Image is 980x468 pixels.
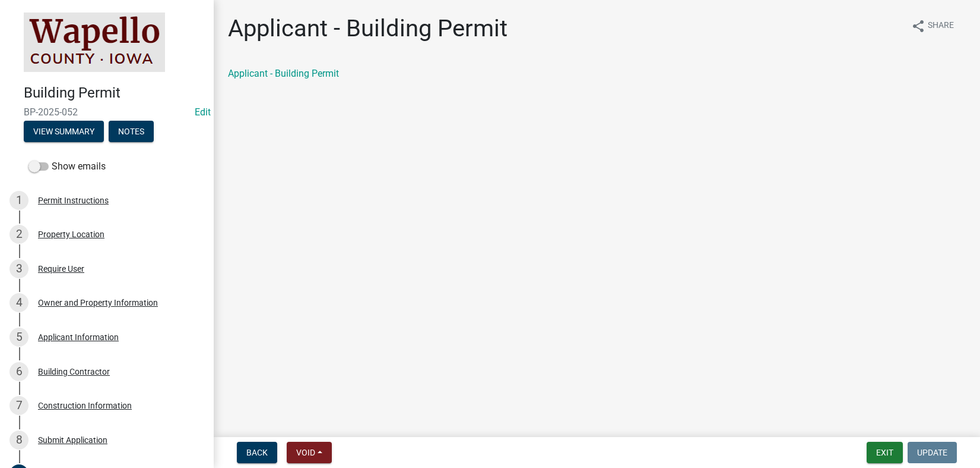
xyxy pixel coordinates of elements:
wm-modal-confirm: Notes [109,127,154,137]
wm-modal-confirm: Summary [24,127,104,137]
button: Back [237,442,277,463]
i: share [911,19,925,33]
div: 6 [9,362,28,381]
div: Construction Information [38,401,132,410]
img: Wapello County, Iowa [24,12,165,72]
h4: Building Permit [24,84,204,102]
span: Void [296,448,315,457]
div: 4 [9,293,28,312]
div: 7 [9,396,28,415]
div: 5 [9,328,28,347]
div: 1 [9,191,28,210]
div: Permit Instructions [38,196,109,205]
span: Back [246,448,268,457]
span: BP-2025-052 [24,106,190,118]
button: Void [287,442,332,463]
button: shareShare [902,14,963,37]
span: Share [928,19,954,33]
div: 3 [9,259,28,278]
span: Update [917,448,947,457]
div: Building Contractor [38,368,110,376]
a: Edit [195,106,211,118]
a: Applicant - Building Permit [228,68,339,79]
button: Exit [867,442,903,463]
h1: Applicant - Building Permit [228,14,508,43]
div: Property Location [38,230,104,238]
div: Submit Application [38,436,107,444]
div: 2 [9,225,28,244]
label: Show emails [28,159,106,174]
button: Update [908,442,957,463]
div: 8 [9,431,28,450]
button: Notes [109,121,154,142]
div: Applicant Information [38,333,119,341]
button: View Summary [24,121,104,142]
div: Require User [38,265,84,273]
div: Owner and Property Information [38,299,158,307]
wm-modal-confirm: Edit Application Number [195,106,211,118]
